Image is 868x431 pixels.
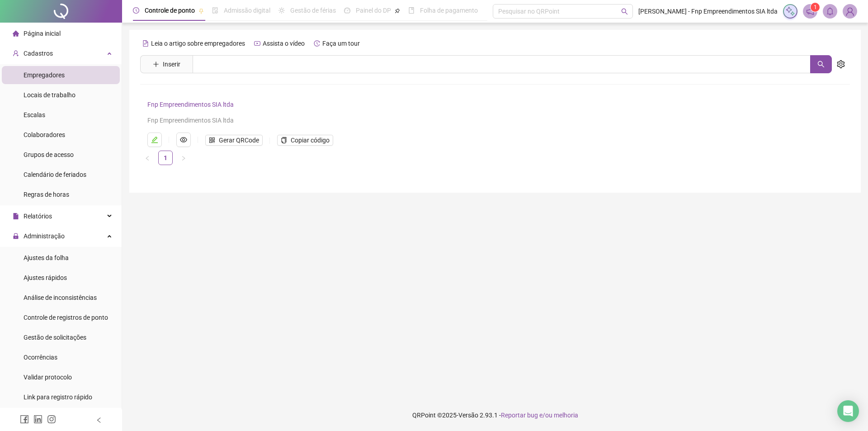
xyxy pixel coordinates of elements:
span: Grupos de acesso [24,151,74,158]
img: sparkle-icon.fc2bf0ac1784a2077858766a79e2daf3.svg [785,6,795,16]
span: facebook [20,415,29,424]
span: Reportar bug e/ou melhoria [501,412,578,419]
button: right [176,151,191,165]
span: Link para registro rápido [24,393,92,401]
span: Análise de inconsistências [24,294,97,301]
span: book [408,7,415,14]
span: [PERSON_NAME] - Fnp Empreendimentos SIA ltda [638,6,778,16]
span: dashboard [344,7,350,14]
a: Fnp Empreendimentos SIA ltda [147,101,234,108]
span: Administração [24,232,65,240]
span: Ocorrências [24,354,57,361]
footer: QRPoint © 2025 - 2.93.1 - [122,399,868,431]
span: instagram [47,415,56,424]
span: Página inicial [24,30,61,37]
span: Gerar QRCode [219,135,259,145]
sup: 1 [811,3,820,12]
span: Folha de pagamento [420,7,478,14]
span: Gestão de férias [290,7,336,14]
span: right [181,156,186,161]
div: Open Intercom Messenger [837,400,859,422]
span: lock [13,233,19,239]
span: plus [153,61,159,67]
span: Copiar código [291,135,330,145]
span: 1 [814,4,817,10]
span: Controle de ponto [145,7,195,14]
span: Faça um tour [322,40,360,47]
span: Colaboradores [24,131,65,138]
span: Admissão digital [224,7,270,14]
span: Relatórios [24,213,52,220]
span: Gestão de solicitações [24,334,86,341]
span: eye [180,136,187,143]
span: linkedin [33,415,42,424]
span: left [145,156,150,161]
span: Cadastros [24,50,53,57]
span: copy [281,137,287,143]
span: left [96,417,102,423]
span: file-text [142,40,149,47]
span: search [817,61,825,68]
button: Copiar código [277,135,333,146]
span: sun [278,7,285,14]
span: Controle de registros de ponto [24,314,108,321]
span: pushpin [395,8,400,14]
span: Calendário de feriados [24,171,86,178]
li: Próxima página [176,151,191,165]
span: Ajustes da folha [24,254,69,261]
span: edit [151,136,158,143]
span: search [621,8,628,15]
span: history [314,40,320,47]
span: setting [837,60,845,68]
span: youtube [254,40,260,47]
span: file [13,213,19,219]
button: Inserir [146,57,188,71]
span: Locais de trabalho [24,91,75,99]
span: Empregadores [24,71,65,79]
a: 1 [159,151,172,165]
li: Página anterior [140,151,155,165]
span: home [13,30,19,37]
span: clock-circle [133,7,139,14]
button: left [140,151,155,165]
span: Assista o vídeo [263,40,305,47]
li: 1 [158,151,173,165]
span: notification [806,7,814,15]
div: Fnp Empreendimentos SIA ltda [147,115,812,125]
span: Escalas [24,111,45,118]
span: Painel do DP [356,7,391,14]
span: Ajustes rápidos [24,274,67,281]
button: Gerar QRCode [205,135,263,146]
span: file-done [212,7,218,14]
span: pushpin [198,8,204,14]
img: 78429 [843,5,857,18]
span: Inserir [163,59,180,69]
span: Versão [458,412,478,419]
span: bell [826,7,834,15]
span: user-add [13,50,19,57]
span: Regras de horas [24,191,69,198]
span: Validar protocolo [24,374,72,381]
span: qrcode [209,137,215,143]
span: Leia o artigo sobre empregadores [151,40,245,47]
